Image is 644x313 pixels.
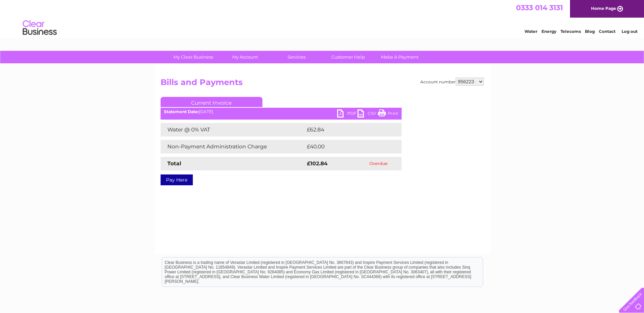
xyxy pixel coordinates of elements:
h2: Bills and Payments [161,78,484,90]
strong: £102.84 [307,160,328,167]
td: Water @ 0% VAT [161,123,305,137]
a: Make A Payment [372,51,428,63]
a: Energy [541,29,556,34]
a: My Clear Business [165,51,221,63]
a: Telecoms [560,29,581,34]
a: 0333 014 3131 [516,3,563,12]
a: Pay Here [161,174,193,185]
a: Current Invoice [161,97,262,107]
img: logo.png [22,18,57,38]
a: CSV [357,109,378,119]
td: £40.00 [305,140,388,153]
a: Print [378,109,398,119]
td: Non-Payment Administration Charge [161,140,305,153]
a: PDF [337,109,357,119]
a: Contact [599,29,615,34]
a: Water [525,29,537,34]
a: Customer Help [320,51,376,63]
a: Blog [585,29,595,34]
div: [DATE] [161,109,402,114]
div: Clear Business is a trading name of Verastar Limited (registered in [GEOGRAPHIC_DATA] No. 3667643... [162,4,483,33]
a: My Account [217,51,273,63]
b: Statement Date: [164,109,199,114]
td: £62.84 [305,123,388,137]
a: Log out [622,29,638,34]
a: Services [269,51,325,63]
td: Overdue [356,157,402,170]
div: Account number [420,78,484,86]
strong: Total [167,160,181,167]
